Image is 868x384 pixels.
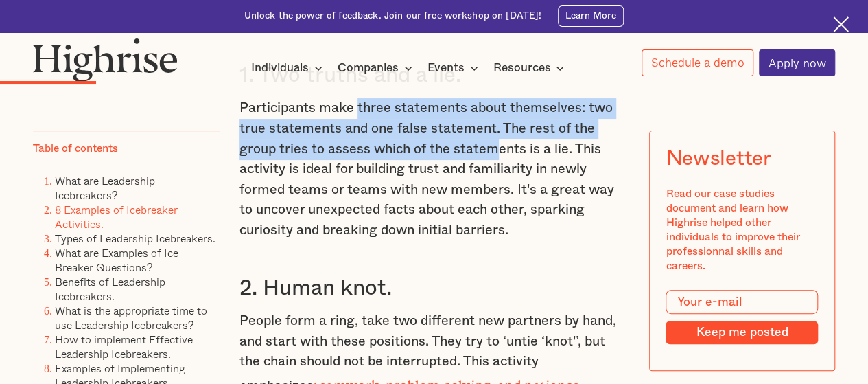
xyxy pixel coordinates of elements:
div: Newsletter [666,147,771,170]
div: Events [427,60,465,76]
a: Benefits of Leadership Icebreakers. [55,273,165,304]
div: Unlock the power of feedback. Join our free workshop on [DATE]! [244,10,542,23]
div: Read our case studies document and learn how Highrise helped other individuals to improve their p... [666,187,818,273]
a: Types of Leadership Icebreakers. [55,230,215,247]
a: What is the appropriate time to use Leadership Icebreakers? [55,302,207,333]
input: Your e-mail [666,290,818,315]
div: Individuals [251,60,309,76]
input: Keep me posted [666,321,818,343]
div: Individuals [251,60,327,76]
a: Learn More [558,5,624,27]
img: Highrise logo [33,38,178,82]
a: 8 Examples of Icebreaker Activities. [55,201,178,232]
div: Resources [493,60,568,76]
div: Resources [493,60,550,76]
div: Companies [338,60,417,76]
form: Modal Form [666,290,818,344]
a: What are Examples of Ice Breaker Questions? [55,245,178,275]
a: Apply now [759,49,835,76]
p: Participants make three statements about themselves: two true statements and one false statement.... [239,98,629,240]
h3: 2. Human knot. [239,275,629,302]
img: Cross icon [833,16,849,32]
div: Table of contents [33,142,118,156]
div: Companies [338,60,399,76]
a: What are Leadership Icebreakers? [55,172,155,203]
a: Schedule a demo [642,49,753,76]
div: Events [427,60,482,76]
a: How to implement Effective Leadership Icebreakers. [55,331,193,362]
